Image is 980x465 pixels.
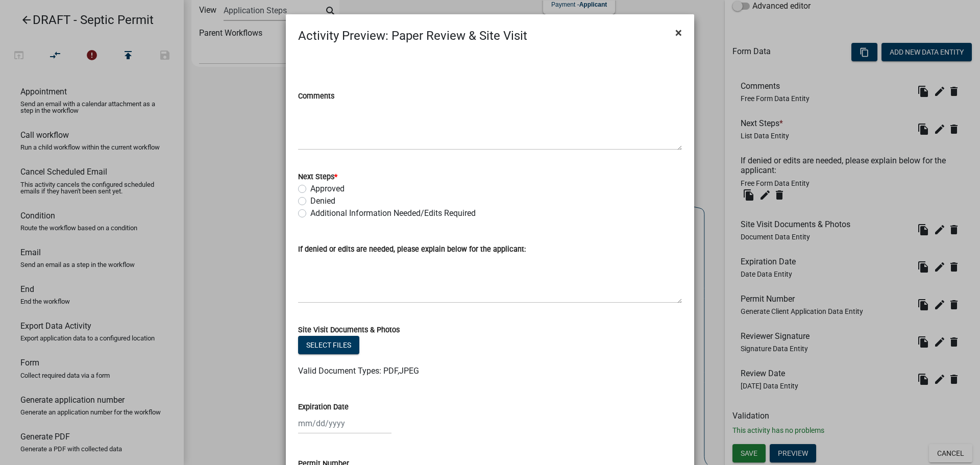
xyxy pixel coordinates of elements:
[385,29,527,43] span: : Paper Review & Site Visit
[310,207,476,219] label: Additional Information Needed/Edits Required
[298,366,419,376] span: Valid Document Types: PDF,JPEG
[675,26,682,40] span: ×
[298,413,391,434] input: mm/dd/yyyy
[298,246,526,253] label: If denied or edits are needed, please explain below for the applicant:
[310,195,335,207] label: Denied
[298,404,349,411] label: Expiration Date
[298,174,337,181] label: Next Steps
[298,27,527,45] h4: Activity Preview
[298,93,334,100] label: Comments
[667,18,690,47] button: Close
[298,327,400,334] label: Site Visit Documents & Photos
[298,336,359,354] button: Select files
[310,183,345,195] label: Approved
